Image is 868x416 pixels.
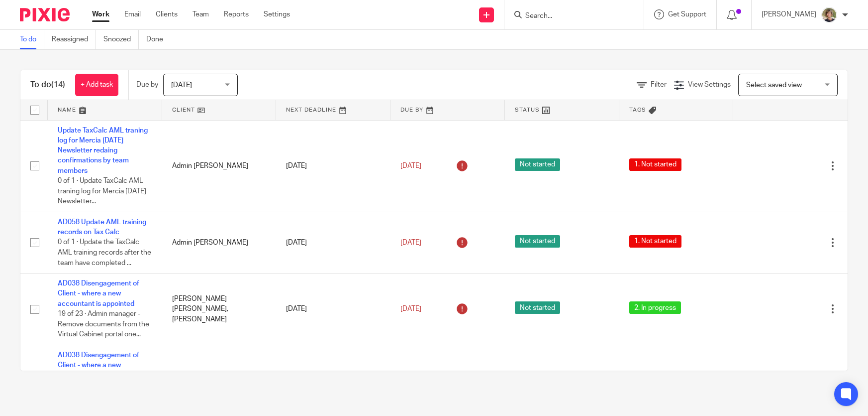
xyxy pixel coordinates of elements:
span: [DATE] [400,305,421,312]
span: (14) [51,81,65,89]
td: [DATE] [276,212,390,273]
a: + Add task [75,74,118,96]
p: [PERSON_NAME] [762,9,816,19]
span: 19 of 23 · Admin manager - Remove documents from the Virtual Cabinet portal one... [58,310,149,338]
a: To do [20,30,44,49]
a: Snoozed [103,30,139,49]
td: Admin [PERSON_NAME] [162,212,277,273]
a: Reports [224,9,249,19]
span: [DATE] [400,162,421,169]
span: [DATE] [400,239,421,246]
a: Update TaxCalc AML traning log for Mercia [DATE] Newsletter redaing confirmations by team members [58,127,148,174]
span: 2. In progress [629,301,681,314]
img: Pixie [20,8,70,21]
p: Due by [136,80,158,90]
span: Tags [629,107,646,113]
a: AD038 Disengagement of Client - where a new accountant is appointed [58,352,139,379]
span: 1. Not started [629,158,681,171]
span: 0 of 1 · Update TaxCalc AML traning log for Mercia [DATE] Newsletter... [58,177,146,205]
a: Clients [156,9,178,19]
a: Reassigned [52,30,96,49]
a: Work [92,9,109,19]
a: AD058 Update AML training records on Tax Calc [58,219,146,236]
td: [PERSON_NAME] [PERSON_NAME], [PERSON_NAME] [162,274,277,345]
a: Team [193,9,209,19]
td: [DATE] [276,274,390,345]
td: [DATE] [276,120,390,212]
a: Email [124,9,141,19]
span: 0 of 1 · Update the TaxCalc AML training records after the team have completed ... [58,239,151,267]
a: Settings [264,9,290,19]
span: Not started [515,158,560,171]
span: Get Support [668,11,706,18]
span: 1. Not started [629,235,681,248]
span: Not started [515,301,560,314]
span: Select saved view [746,82,802,89]
td: Admin [PERSON_NAME] [162,120,277,212]
span: View Settings [688,81,731,88]
input: Search [524,12,614,21]
span: [DATE] [171,82,192,89]
img: High%20Res%20Andrew%20Price%20Accountants_Poppy%20Jakes%20photography-1142.jpg [821,7,837,23]
a: Done [146,30,171,49]
span: Filter [651,81,667,88]
h1: To do [30,80,65,90]
a: AD038 Disengagement of Client - where a new accountant is appointed [58,280,139,307]
span: Not started [515,235,560,248]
